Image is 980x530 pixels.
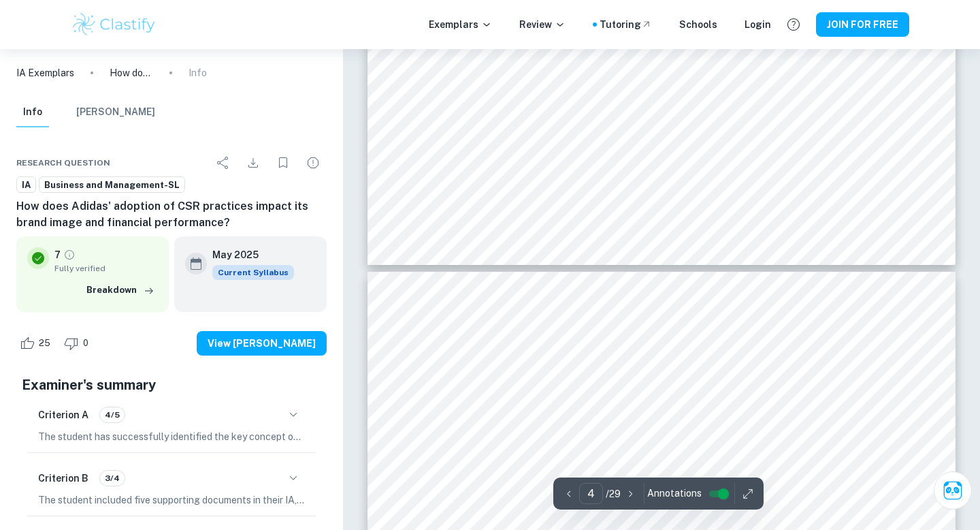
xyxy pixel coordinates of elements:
p: 7 [54,247,61,262]
span: Research question [16,157,110,169]
p: The student included five supporting documents in their IA, which is within the required range an... [38,493,305,508]
a: Login [745,17,771,32]
button: Breakdown [83,280,158,300]
span: 25 [31,337,58,350]
a: IA Exemplars [16,65,74,80]
a: Schools [679,17,717,32]
div: Share [210,149,237,176]
p: Exemplars [429,17,492,32]
span: Annotations [647,486,702,501]
span: 4/5 [100,409,125,421]
h6: May 2025 [212,247,283,262]
button: Info [16,97,49,127]
span: Business and Management-SL [39,178,184,192]
div: Bookmark [269,149,297,176]
button: JOIN FOR FREE [816,12,909,37]
a: Business and Management-SL [39,176,185,193]
h6: Criterion A [38,407,88,422]
p: How does Adidas' adoption of CSR practices impact its brand image and financial performance? [110,65,153,80]
span: Current Syllabus [212,265,294,280]
p: Review [519,17,566,32]
h5: Examiner's summary [22,375,321,395]
h6: How does Adidas' adoption of CSR practices impact its brand image and financial performance? [16,198,327,231]
p: Info [189,65,207,80]
a: Tutoring [600,17,652,32]
span: 3/4 [100,472,125,484]
div: Report issue [299,149,327,176]
button: Ask Clai [934,471,972,510]
div: Like [16,332,58,354]
div: This exemplar is based on the current syllabus. Feel free to refer to it for inspiration/ideas wh... [212,265,294,280]
span: Fully verified [54,262,158,275]
span: IA [17,178,35,192]
button: [PERSON_NAME] [76,97,155,127]
a: IA [16,176,36,193]
div: Download [240,149,267,176]
div: Dislike [61,332,96,354]
button: View [PERSON_NAME] [197,331,327,356]
span: 0 [76,337,96,350]
p: The student has successfully identified the key concept of sustainability in their IA, which is c... [38,429,305,444]
p: / 29 [606,486,621,501]
h6: Criterion B [38,471,88,486]
a: Grade fully verified [63,249,76,261]
button: Help and Feedback [782,13,805,36]
img: Clastify logo [71,11,157,38]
